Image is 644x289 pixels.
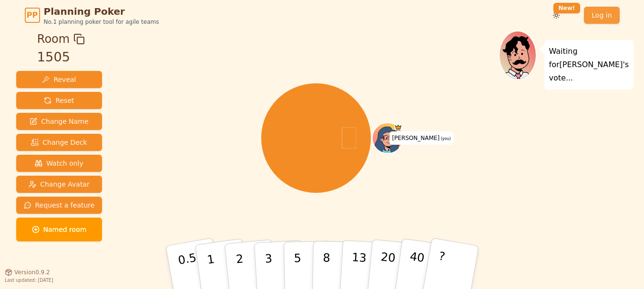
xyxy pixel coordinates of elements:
[31,138,87,147] span: Change Deck
[16,176,102,193] button: Change Avatar
[394,123,402,131] span: Nicole is the host
[16,218,102,241] button: Named room
[32,225,87,234] span: Named room
[44,5,159,18] span: Planning Poker
[373,123,402,152] button: Click to change your avatar
[37,48,85,67] div: 1505
[548,7,565,24] button: New!
[5,278,53,283] span: Last updated: [DATE]
[5,269,50,276] button: Version0.9.2
[16,92,102,109] button: Reset
[25,5,159,26] a: PPPlanning PokerNo.1 planning poker tool for agile teams
[29,179,90,189] span: Change Avatar
[30,117,88,126] span: Change Name
[16,71,102,88] button: Reveal
[42,75,76,84] span: Reveal
[27,10,38,21] span: PP
[14,269,50,276] span: Version 0.9.2
[16,113,102,130] button: Change Name
[35,159,83,168] span: Watch only
[16,155,102,172] button: Watch only
[44,96,74,105] span: Reset
[37,30,70,48] span: Room
[16,134,102,151] button: Change Deck
[16,197,102,214] button: Request a feature
[389,131,453,145] span: Click to change your name
[24,200,95,210] span: Request a feature
[44,18,159,26] span: No.1 planning poker tool for agile teams
[440,137,451,141] span: (you)
[584,7,619,24] a: Log in
[549,45,629,85] p: Waiting for [PERSON_NAME] 's vote...
[553,3,581,13] div: New!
